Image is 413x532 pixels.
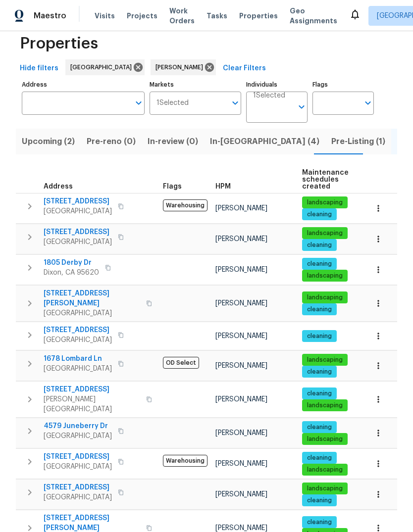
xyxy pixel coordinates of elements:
[156,99,189,107] span: 1 Selected
[228,96,242,110] button: Open
[44,462,112,472] span: [GEOGRAPHIC_DATA]
[246,82,308,88] label: Individuals
[215,266,267,273] span: [PERSON_NAME]
[303,435,347,443] span: landscaping
[44,325,112,335] span: [STREET_ADDRESS]
[163,455,207,467] span: Warehousing
[70,62,136,72] span: [GEOGRAPHIC_DATA]
[95,11,115,21] span: Visits
[44,289,140,308] span: [STREET_ADDRESS][PERSON_NAME]
[215,183,231,190] span: HPM
[44,196,112,206] span: [STREET_ADDRESS]
[127,11,157,21] span: Projects
[303,305,336,314] span: cleaning
[22,82,145,88] label: Address
[303,389,336,398] span: cleaning
[303,368,336,376] span: cleaning
[303,241,336,249] span: cleaning
[303,356,347,364] span: landscaping
[163,199,207,211] span: Warehousing
[219,59,270,78] button: Clear Filters
[44,268,99,278] span: Dixon, CA 95620
[303,260,336,268] span: cleaning
[331,135,385,148] span: Pre-Listing (1)
[303,518,336,527] span: cleaning
[215,460,267,467] span: [PERSON_NAME]
[20,62,58,75] span: Hide filters
[210,135,319,148] span: In-[GEOGRAPHIC_DATA] (4)
[215,205,267,212] span: [PERSON_NAME]
[44,183,73,190] span: Address
[44,258,99,268] span: 1805 Derby Dr
[22,135,75,148] span: Upcoming (2)
[303,423,336,432] span: cleaning
[215,236,267,242] span: [PERSON_NAME]
[215,430,267,436] span: [PERSON_NAME]
[87,135,136,148] span: Pre-reno (0)
[303,229,347,238] span: landscaping
[253,92,285,100] span: 1 Selected
[44,385,140,394] span: [STREET_ADDRESS]
[44,237,112,247] span: [GEOGRAPHIC_DATA]
[312,82,374,88] label: Flags
[303,401,347,410] span: landscaping
[163,183,182,190] span: Flags
[290,6,337,26] span: Geo Assignments
[223,62,266,75] span: Clear Filters
[303,454,336,462] span: cleaning
[303,210,336,219] span: cleaning
[44,354,112,364] span: 1678 Lombard Ln
[151,59,216,75] div: [PERSON_NAME]
[295,100,309,114] button: Open
[44,227,112,237] span: [STREET_ADDRESS]
[44,206,112,216] span: [GEOGRAPHIC_DATA]
[44,335,112,345] span: [GEOGRAPHIC_DATA]
[239,11,278,21] span: Properties
[44,452,112,462] span: [STREET_ADDRESS]
[303,198,347,207] span: landscaping
[148,135,198,148] span: In-review (0)
[44,364,112,374] span: [GEOGRAPHIC_DATA]
[215,333,267,339] span: [PERSON_NAME]
[215,396,267,403] span: [PERSON_NAME]
[44,483,112,492] span: [STREET_ADDRESS]
[206,12,227,19] span: Tasks
[16,59,62,78] button: Hide filters
[303,293,347,302] span: landscaping
[215,362,267,369] span: [PERSON_NAME]
[163,357,199,369] span: OD Select
[65,59,145,75] div: [GEOGRAPHIC_DATA]
[155,62,207,72] span: [PERSON_NAME]
[215,491,267,498] span: [PERSON_NAME]
[150,82,242,88] label: Markets
[44,431,112,441] span: [GEOGRAPHIC_DATA]
[302,169,349,190] span: Maintenance schedules created
[34,11,66,21] span: Maestro
[132,96,146,110] button: Open
[44,308,140,318] span: [GEOGRAPHIC_DATA]
[303,332,336,340] span: cleaning
[303,496,336,505] span: cleaning
[20,39,98,48] span: Properties
[44,492,112,502] span: [GEOGRAPHIC_DATA]
[361,96,375,110] button: Open
[215,300,267,307] span: [PERSON_NAME]
[169,6,195,26] span: Work Orders
[44,394,140,414] span: [PERSON_NAME][GEOGRAPHIC_DATA]
[303,466,347,474] span: landscaping
[303,272,347,280] span: landscaping
[215,525,267,532] span: [PERSON_NAME]
[303,484,347,493] span: landscaping
[44,421,112,431] span: 4579 Juneberry Dr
